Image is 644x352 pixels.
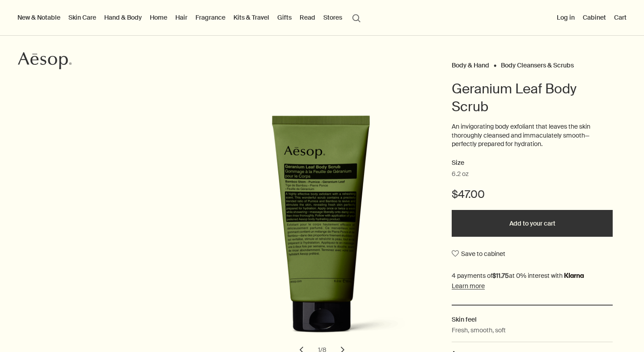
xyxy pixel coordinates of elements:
button: Stores [322,12,344,23]
a: Skin Care [67,12,98,23]
span: $47.00 [452,187,485,201]
h2: Size [452,158,613,168]
a: Cabinet [581,12,608,23]
a: Read [298,12,317,23]
h2: Skin feel [452,314,613,324]
button: Open search [348,9,364,26]
p: An invigorating body exfoliant that leaves the skin thoroughly cleansed and immaculately smooth—p... [452,122,613,149]
a: Hand & Body [102,12,144,23]
a: Gifts [275,12,293,23]
a: Kits & Travel [232,12,271,23]
a: Hair [174,12,189,23]
svg: Aesop [18,52,72,70]
img: Back of Geranium Leaf Body Scrub in green tube [242,115,439,348]
button: Cart [612,12,628,23]
a: Aesop [16,50,74,74]
span: 6.2 oz [452,170,469,179]
button: Save to cabinet [452,246,505,262]
h1: Geranium Leaf Body Scrub [452,80,613,116]
a: Body Cleansers & Scrubs [501,61,574,65]
a: Fragrance [194,12,227,23]
button: New & Notable [16,12,62,23]
button: Add to your cart - $47.00 [452,210,613,237]
button: Log in [555,12,576,23]
a: Body & Hand [452,61,489,65]
a: Home [148,12,169,23]
p: Fresh, smooth, soft [452,325,506,335]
